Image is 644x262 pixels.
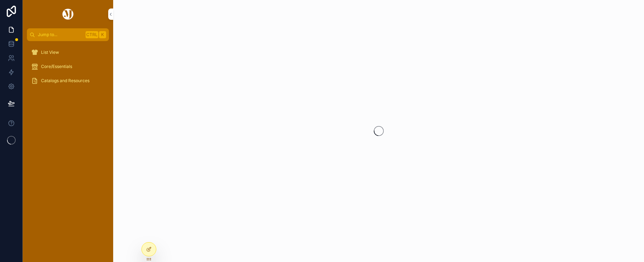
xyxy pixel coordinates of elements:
[100,32,105,38] span: K
[27,74,109,87] a: Catalogs and Resources
[41,50,59,55] span: List View
[41,64,72,69] span: Core/Essentials
[27,46,109,59] a: List View
[27,60,109,73] a: Core/Essentials
[23,41,113,96] div: scrollable content
[61,8,75,20] img: App logo
[86,31,98,38] span: Ctrl
[38,32,83,38] span: Jump to...
[41,78,89,84] span: Catalogs and Resources
[27,28,109,41] button: Jump to...CtrlK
